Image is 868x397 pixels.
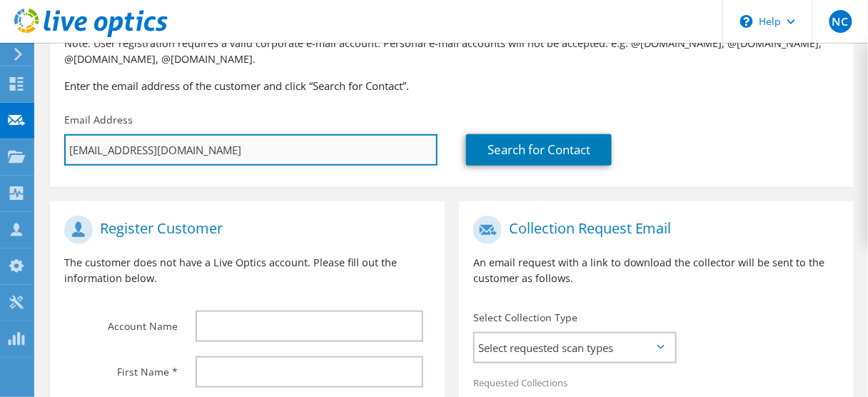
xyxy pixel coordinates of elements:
[740,15,753,28] svg: \n
[473,311,577,325] label: Select Collection Type
[64,356,178,379] label: First Name *
[473,255,839,286] p: An email request with a link to download the collector will be sent to the customer as follows.
[64,113,133,127] label: Email Address
[466,134,612,166] a: Search for Contact
[473,216,832,244] h1: Collection Request Email
[64,255,430,286] p: The customer does not have a Live Optics account. Please fill out the information below.
[64,216,423,244] h1: Register Customer
[64,311,178,333] label: Account Name
[64,78,839,94] h3: Enter the email address of the customer and click “Search for Contact”.
[829,10,852,33] span: NC
[64,36,839,67] p: Note: User registration requires a valid corporate e-mail account. Personal e-mail accounts will ...
[475,333,675,362] span: Select requested scan types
